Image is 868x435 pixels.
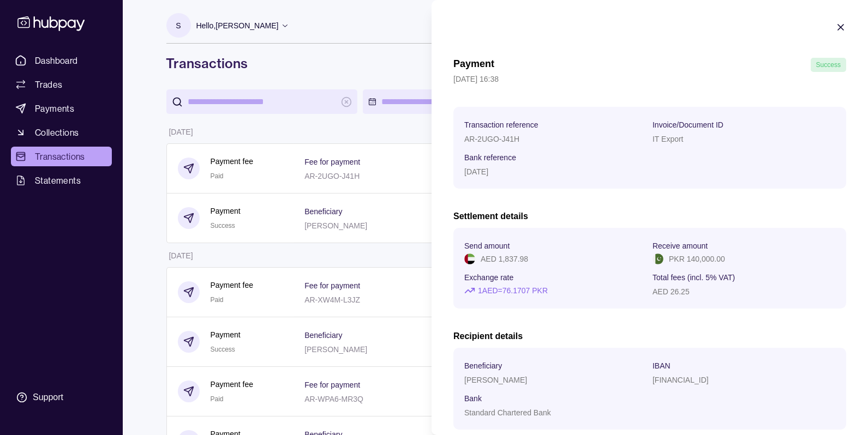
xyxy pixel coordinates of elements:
p: Invoice/Document ID [653,120,723,129]
p: Total fees (incl. 5% VAT) [653,273,735,282]
p: IBAN [653,361,671,370]
p: Bank [464,394,482,403]
p: [PERSON_NAME] [464,376,527,384]
img: pk [653,253,663,264]
p: AED 1,837.98 [481,253,528,265]
h1: Payment [453,58,494,72]
p: Transaction reference [464,120,538,129]
p: 1 AED = 76.1707 PKR [478,285,548,297]
p: Send amount [464,241,510,250]
p: AED 26.25 [653,287,690,296]
p: Receive amount [653,241,708,250]
span: Success [816,61,841,69]
p: IT Export [653,135,684,143]
p: Bank reference [464,153,516,162]
h2: Recipient details [453,330,846,342]
img: ae [464,253,475,264]
p: Beneficiary [464,361,502,370]
p: [FINANCIAL_ID] [653,376,709,384]
p: AR-2UGO-J41H [464,135,519,143]
p: [DATE] 16:38 [453,73,846,85]
p: PKR 140,000.00 [669,253,725,265]
p: Standard Chartered Bank [464,408,551,417]
p: Exchange rate [464,273,513,282]
h2: Settlement details [453,210,846,222]
p: [DATE] [464,167,488,176]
